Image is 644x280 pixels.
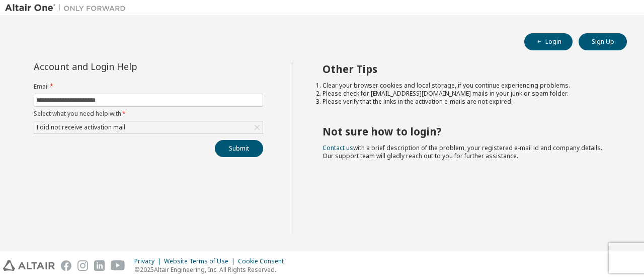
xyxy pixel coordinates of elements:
[238,257,290,265] div: Cookie Consent
[34,83,263,91] label: Email
[164,257,238,265] div: Website Terms of Use
[3,260,55,271] img: altair_logo.svg
[34,110,263,118] label: Select what you need help with
[134,257,164,265] div: Privacy
[5,3,131,13] img: Altair One
[579,33,627,50] button: Sign Up
[134,265,290,274] p: © 2025 Altair Engineering, Inc. All Rights Reserved.
[323,82,609,90] li: Clear your browser cookies and local storage, if you continue experiencing problems.
[323,90,609,98] li: Please check for [EMAIL_ADDRESS][DOMAIN_NAME] mails in your junk or spam folder.
[77,260,88,271] img: instagram.svg
[215,140,263,157] button: Submit
[61,260,71,271] img: facebook.svg
[323,62,609,76] h2: Other Tips
[34,62,217,71] div: Account and Login Help
[111,260,125,271] img: youtube.svg
[34,121,263,133] div: I did not receive activation mail
[323,144,602,160] span: with a brief description of the problem, your registered e-mail id and company details. Our suppo...
[323,144,353,152] a: Contact us
[524,33,573,50] button: Login
[94,260,105,271] img: linkedin.svg
[35,122,127,133] div: I did not receive activation mail
[323,125,609,138] h2: Not sure how to login?
[323,98,609,106] li: Please verify that the links in the activation e-mails are not expired.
